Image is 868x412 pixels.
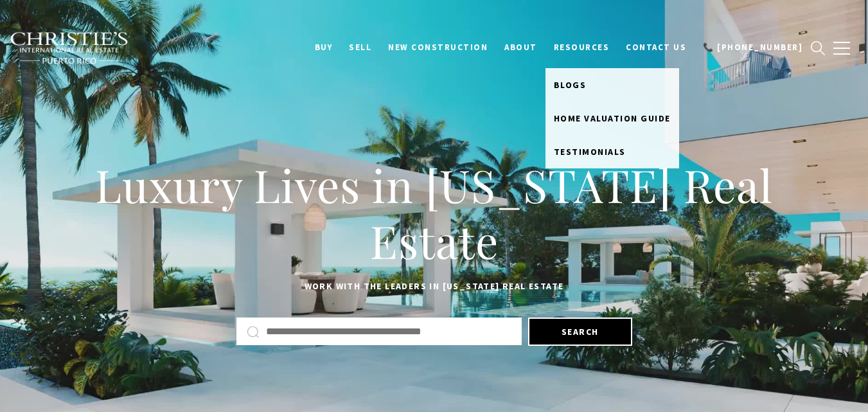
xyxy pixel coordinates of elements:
[341,35,380,60] a: SELL
[703,42,802,53] span: 📞 [PHONE_NUMBER]
[545,35,618,60] a: Resources
[554,79,587,91] span: Blogs
[528,318,632,346] button: Search
[695,35,811,60] a: 📞 [PHONE_NUMBER]
[545,102,679,135] a: Home Valuation Guide
[545,135,679,168] a: Testimonials
[306,35,341,60] a: BUY
[380,35,496,60] a: New Construction
[554,112,671,124] span: Home Valuation Guide
[545,68,679,102] a: Blogs
[626,42,686,53] span: Contact Us
[496,35,545,60] a: About
[388,42,488,53] span: New Construction
[32,279,836,294] p: Work with the leaders in [US_STATE] Real Estate
[554,146,626,157] span: Testimonials
[10,31,129,65] img: Christie's International Real Estate black text logo
[32,157,836,269] h1: Luxury Lives in [US_STATE] Real Estate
